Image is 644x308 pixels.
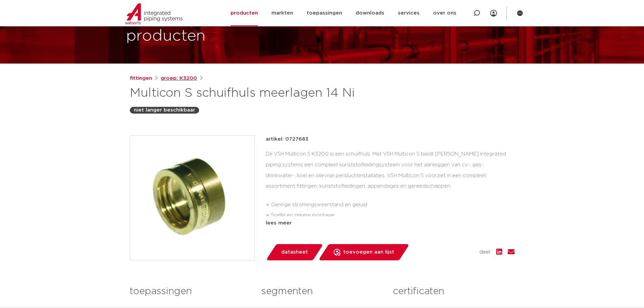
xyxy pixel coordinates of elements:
div: lees meer [266,219,515,227]
h1: Multicon S schuifhuls meerlagen 14 Ni [130,85,384,101]
p: artikel: 0727683 [266,135,308,143]
h3: toepassingen [130,285,251,298]
span: toevoegen aan lijst [343,247,394,258]
a: groep: K3200 [161,74,197,82]
li: Geringe stromingsweerstand en geluid [271,199,515,210]
span: deel: [479,248,491,256]
h3: certificaten [393,285,514,298]
a: fittingen [130,74,152,82]
p: niet langer beschikbaar [134,106,195,114]
li: Snelle en zekere montage [271,210,515,221]
h1: producten [126,25,206,47]
h3: segmenten [261,285,383,298]
span: datasheet [281,247,308,258]
a: datasheet [266,244,323,260]
img: Product Image for Multicon S schuifhuls meerlagen 14 Ni [130,136,255,260]
div: De VSH Multicon S K3200 is een schuifhuls. Met VSH Multicon S biedt [PERSON_NAME] integrated pipi... [266,149,515,216]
